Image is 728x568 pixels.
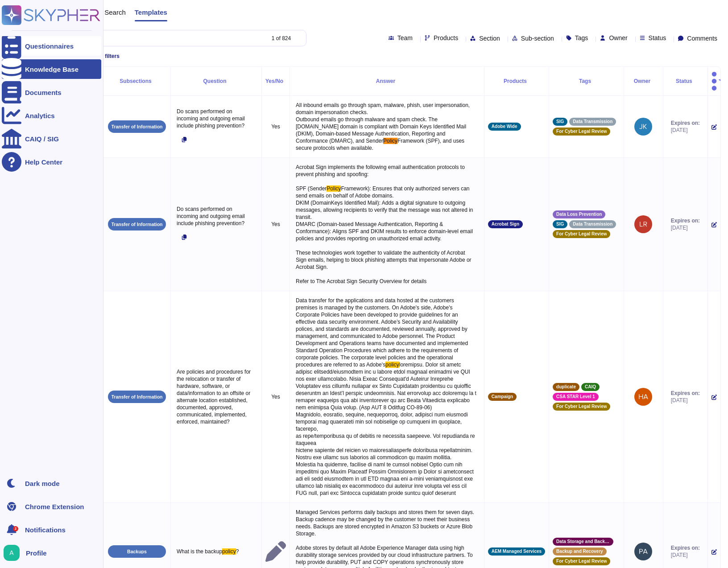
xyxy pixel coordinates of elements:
[383,138,397,144] span: Policy
[671,127,700,134] span: [DATE]
[174,106,258,132] p: Do scans performed on incoming and outgoing email include phishing prevention?
[556,222,564,226] span: SIG
[556,549,603,554] span: Backup and Recovery
[112,124,163,129] p: Transfer of Information
[177,548,222,555] span: What is the backup
[492,124,517,129] span: Adobe Wide
[296,297,470,368] span: Data transfer for the applications and data hosted at the customers premises is managed by the cu...
[556,212,602,217] span: Data Loss Prevention
[434,35,458,41] span: Products
[556,395,595,399] span: CSA STAR Level 1
[553,78,620,84] div: Tags
[556,119,564,124] span: SIG
[671,390,700,397] span: Expires on:
[671,119,700,127] span: Expires on:
[25,159,62,165] div: Help Center
[25,43,74,49] div: Questionnaires
[2,497,101,516] a: Chrome Extension
[2,129,101,148] a: CAIQ / SIG
[634,388,652,406] img: user
[492,222,519,226] span: Acrobat Sign
[385,362,399,368] span: policy
[556,385,576,389] span: duplicate
[272,36,291,41] div: 1 of 824
[296,164,466,192] span: Acrobat Sign implements the following email authentication protocols to prevent phishing and spoo...
[556,539,610,544] span: Data Storage and Backup
[4,545,20,561] img: user
[25,112,55,119] div: Analytics
[488,78,545,84] div: Products
[174,78,258,84] div: Question
[174,203,258,229] p: Do scans performed on incoming and outgoing email include phishing prevention?
[265,123,286,130] p: Yes
[2,59,101,79] a: Knowledge Base
[573,119,612,124] span: Data Transmission
[112,395,163,399] p: Transfer of Information
[556,232,607,236] span: For Cyber Legal Review
[671,552,700,559] span: [DATE]
[112,222,163,227] p: Transfer of Information
[492,395,513,399] span: Campaign
[296,102,472,144] span: All inbound emails go through spam, malware, phish, user impersonation, domain impersonation chec...
[671,224,700,231] span: [DATE]
[609,35,627,41] span: Owner
[294,78,480,84] div: Answer
[296,185,475,284] span: Framework): Ensures that only authorized servers can send emails on behalf of Adobe domains. DKIM...
[25,66,79,73] div: Knowledge Base
[556,559,607,564] span: For Cyber Legal Review
[127,549,147,554] p: Backups
[265,393,286,400] p: Yes
[671,397,700,404] span: [DATE]
[628,78,659,84] div: Owner
[26,550,47,556] span: Profile
[671,217,700,224] span: Expires on:
[492,549,542,554] span: AEM Managed Services
[556,129,607,134] span: For Cyber Legal Review
[135,9,167,16] span: Templates
[634,118,652,136] img: user
[2,543,26,563] button: user
[2,106,101,125] a: Analytics
[556,404,607,409] span: For Cyber Legal Review
[104,9,126,16] span: Search
[327,185,341,192] span: Policy
[25,480,60,487] div: Dark mode
[107,78,167,84] div: Subsections
[265,78,286,84] div: Yes/No
[521,35,554,41] span: Sub-section
[296,362,478,496] span: loremipsu. Dolor sit ametc adipisc elitsedd/eiusmodtem inc u labore etdol magnaal enimadmi ve QUI...
[667,78,704,84] div: Status
[25,503,84,510] div: Chrome Extension
[25,136,59,142] div: CAIQ / SIG
[649,35,666,41] span: Status
[671,544,700,552] span: Expires on:
[585,385,596,389] span: CAIQ
[13,526,18,531] div: 2
[687,35,717,41] span: Comments
[296,138,466,151] span: Framework (SPF), and uses secure protocols when available.
[397,35,413,41] span: Team
[174,366,258,428] p: Are policies and procedures for the relocation or transfer of hardware, software, or data/informa...
[634,215,652,233] img: user
[573,222,612,226] span: Data Transmission
[2,82,101,102] a: Documents
[575,35,588,41] span: Tags
[634,543,652,560] img: user
[222,548,236,555] span: policy
[2,152,101,172] a: Help Center
[479,35,500,41] span: Section
[265,221,286,228] p: Yes
[2,36,101,56] a: Questionnaires
[35,30,264,46] input: Search by keywords
[25,89,62,96] div: Documents
[90,54,120,59] span: Clear filters
[25,527,66,533] span: Notifications
[236,548,239,555] span: ?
